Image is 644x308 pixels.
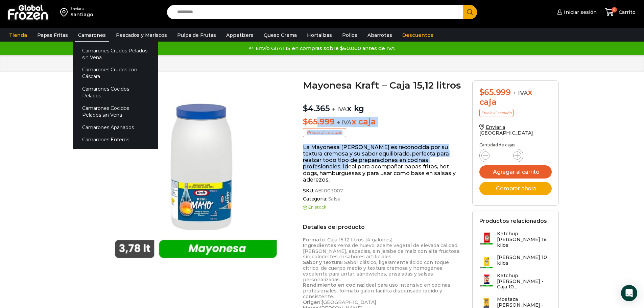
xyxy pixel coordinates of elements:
[479,273,552,293] a: Ketchup [PERSON_NAME] - Caja 10...
[303,237,325,243] strong: Formato
[303,196,462,202] span: Categoría:
[70,11,93,18] div: Santiago
[73,64,158,83] a: Camarones Crudos con Cáscara
[513,90,528,96] span: + IVA
[479,218,547,224] h2: Productos relacionados
[73,102,158,121] a: Camarones Cocidos Pelados sin Vena
[562,9,597,16] span: Iniciar sesión
[479,124,533,136] a: Enviar a [GEOGRAPHIC_DATA]
[303,259,342,265] strong: Sabor y textura
[303,188,462,194] span: SKU:
[612,7,617,13] span: 0
[479,165,552,179] button: Agregar al carrito
[479,87,484,97] span: $
[621,285,637,301] div: Open Intercom Messenger
[75,29,109,42] a: Camarones
[339,29,361,42] a: Pollos
[617,9,636,16] span: Carrito
[73,83,158,102] a: Camarones Cocidos Pelados
[303,117,334,126] bdi: 65.999
[463,5,477,19] button: Search button
[479,231,552,251] a: Ketchup [PERSON_NAME] 18 kilos
[495,151,508,160] input: Product quantity
[479,109,514,117] p: Precio al contado
[260,29,300,42] a: Queso Crema
[303,103,308,113] span: $
[479,255,552,269] a: [PERSON_NAME] 10 kilos
[327,196,340,202] a: Salsa
[497,273,552,290] h3: Ketchup [PERSON_NAME] - Caja 10...
[73,44,158,64] a: Camarones Crudos Pelados sin Vena
[303,80,462,90] h1: Mayonesa Kraft – Caja 15,12 litros
[497,255,552,266] h3: [PERSON_NAME] 10 kilos
[303,97,462,114] p: x kg
[103,80,289,266] img: mayonesa heinz
[303,224,462,230] h2: Detalles del producto
[603,4,637,20] a: 0 Carrito
[303,117,462,127] p: x caja
[303,282,364,288] strong: Rendimiento en cocina:
[479,87,511,97] bdi: 65.999
[479,88,552,107] div: x caja
[6,29,30,42] a: Tienda
[399,29,437,42] a: Descuentos
[303,205,462,210] p: En stock
[34,29,71,42] a: Papas Fritas
[113,29,170,42] a: Pescados y Mariscos
[364,29,396,42] a: Abarrotes
[103,80,289,266] div: 1 / 3
[73,134,158,146] a: Camarones Enteros
[479,182,552,195] button: Comprar ahora
[337,119,352,126] span: + IVA
[223,29,257,42] a: Appetizers
[479,143,552,147] p: Cantidad de cajas
[497,231,552,248] h3: Ketchup [PERSON_NAME] 18 kilos
[303,128,346,137] p: Precio al contado
[555,5,597,19] a: Iniciar sesión
[332,106,347,113] span: + IVA
[303,117,308,126] span: $
[70,6,93,11] div: Enviar a
[303,144,462,183] p: La Mayonesa [PERSON_NAME] es reconocida por su textura cremosa y su sabor equilibrado, perfecta p...
[174,29,219,42] a: Pulpa de Frutas
[304,29,335,42] a: Hortalizas
[73,121,158,134] a: Camarones Apanados
[314,188,343,194] span: AB1003007
[60,6,70,18] img: address-field-icon.svg
[303,299,321,305] strong: Origen:
[303,242,337,248] strong: Ingredientes:
[303,103,330,113] bdi: 4.365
